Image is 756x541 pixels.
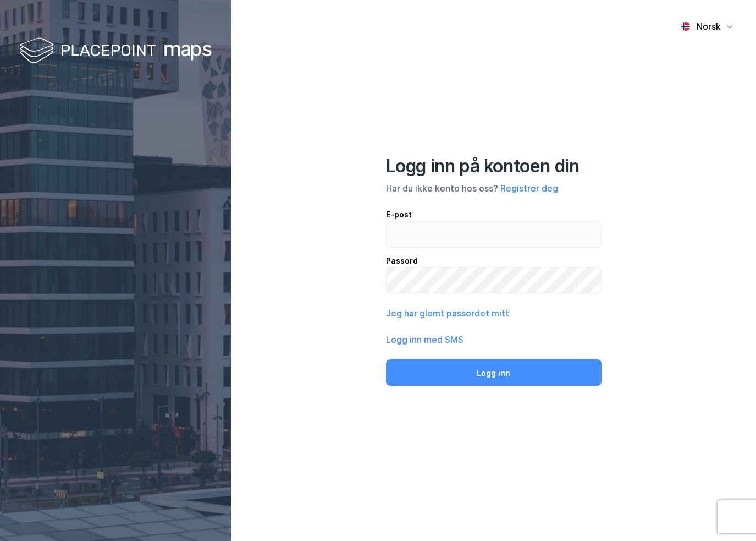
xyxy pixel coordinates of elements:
button: Jeg har glemt passordet mitt [386,307,509,320]
button: Registrer deg [500,182,558,195]
div: Logg inn på kontoen din [386,155,602,177]
div: Passord [386,254,602,267]
img: logo-white.f07954bde2210d2a523dddb988cd2aa7.svg [19,35,212,68]
button: Logg inn [386,359,602,386]
div: Norsk [697,20,721,33]
div: Har du ikke konto hos oss? [386,182,602,195]
div: E-post [386,208,602,221]
button: Logg inn med SMS [386,333,463,346]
